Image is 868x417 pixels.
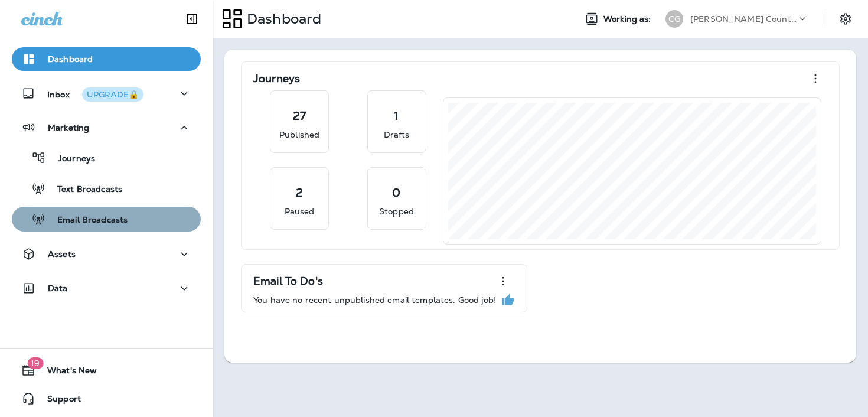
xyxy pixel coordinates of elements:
button: Text Broadcasts [12,176,201,201]
p: Text Broadcasts [45,184,122,196]
span: What's New [35,366,97,380]
p: Journeys [46,154,95,165]
p: 2 [296,187,303,198]
p: 1 [394,110,399,122]
p: 0 [392,187,400,198]
p: Marketing [48,123,89,132]
p: 27 [293,110,306,122]
p: Data [48,284,68,293]
p: You have no recent unpublished email templates. Good job! [253,295,496,305]
p: [PERSON_NAME] Country Club [690,14,797,24]
p: Email Broadcasts [45,215,128,226]
p: Dashboard [48,54,93,64]
button: Dashboard [12,47,201,71]
p: Email To Do's [253,275,323,287]
button: Assets [12,242,201,266]
div: CG [665,10,683,28]
p: Published [279,129,319,141]
button: Support [12,387,201,411]
p: Assets [48,249,76,259]
button: Collapse Sidebar [175,7,208,31]
p: Journeys [253,73,300,84]
span: Support [35,394,81,408]
div: UPGRADE🔒 [87,90,139,99]
span: Working as: [603,14,654,24]
button: UPGRADE🔒 [82,87,143,102]
button: InboxUPGRADE🔒 [12,82,201,105]
button: 19What's New [12,359,201,382]
button: Journeys [12,145,201,170]
p: Paused [285,206,315,217]
button: Data [12,276,201,300]
button: Settings [835,8,856,30]
button: Email Broadcasts [12,207,201,232]
p: Dashboard [242,10,321,28]
p: Inbox [47,87,143,100]
span: 19 [27,357,43,369]
button: Marketing [12,116,201,139]
p: Drafts [384,129,410,141]
p: Stopped [379,206,414,217]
